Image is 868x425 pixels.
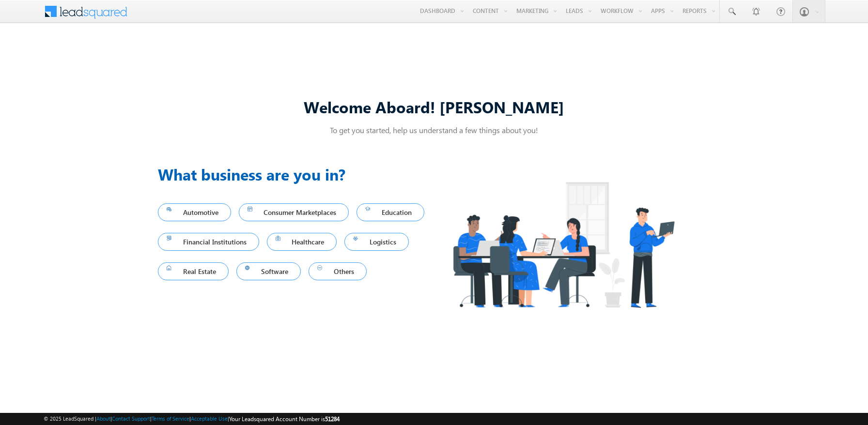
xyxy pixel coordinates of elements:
[112,415,150,422] a: Contact Support
[167,206,222,219] span: Automotive
[353,235,400,248] span: Logistics
[167,265,220,278] span: Real Estate
[152,415,189,422] a: Terms of Service
[434,163,693,327] img: Industry.png
[248,206,341,219] span: Consumer Marketplaces
[317,265,358,278] span: Others
[276,235,328,248] span: Healthcare
[96,415,110,422] a: About
[245,265,293,278] span: Software
[229,415,340,423] span: Your Leadsquared Account Number is
[365,206,416,219] span: Education
[167,235,250,248] span: Financial Institutions
[158,96,710,117] div: Welcome Aboard! [PERSON_NAME]
[325,415,340,423] span: 51284
[158,125,710,135] p: To get you started, help us understand a few things about you!
[158,163,434,186] h3: What business are you in?
[191,415,228,422] a: Acceptable Use
[44,414,340,424] span: © 2025 LeadSquared | | | | |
